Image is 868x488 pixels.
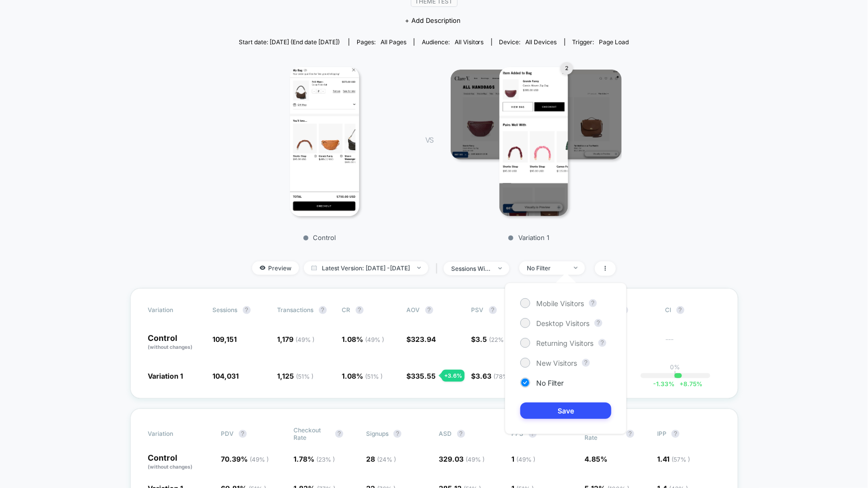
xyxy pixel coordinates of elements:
[671,363,680,371] p: 0%
[666,306,720,314] span: CI
[582,359,590,367] button: ?
[512,455,536,463] span: 1
[366,336,385,343] span: ( 49 % )
[489,336,508,343] span: ( 22 % )
[381,38,406,46] span: all pages
[342,306,351,314] span: CR
[451,70,622,160] img: Variation 1 1
[476,335,508,343] span: 3.5
[239,38,340,46] span: Start date: [DATE] (End date [DATE])
[407,335,436,343] span: $
[357,38,406,46] div: Pages:
[411,335,436,343] span: 323.94
[293,426,330,441] span: Checkout Rate
[433,261,444,276] span: |
[491,38,565,46] span: Device:
[311,265,317,270] img: calendar
[148,344,193,350] span: (without changes)
[234,234,405,242] p: Control
[476,372,512,380] span: 3.63
[290,67,359,216] img: Control main
[407,372,436,380] span: $
[148,334,203,351] p: Control
[316,456,335,463] span: ( 23 % )
[520,403,611,419] button: Save
[536,299,584,308] span: Mobile Visitors
[489,306,497,314] button: ?
[451,265,491,272] div: sessions with impression
[589,299,597,307] button: ?
[417,267,421,269] img: end
[148,372,184,380] span: Variation 1
[278,306,314,314] span: Transactions
[598,339,606,347] button: ?
[366,455,396,463] span: 28
[499,67,569,216] img: Variation 1 main
[366,373,383,380] span: ( 51 % )
[526,38,557,46] span: all devices
[342,335,385,343] span: 1.08 %
[666,336,720,351] span: ---
[573,38,629,46] div: Trigger:
[517,456,536,463] span: ( 49 % )
[494,373,512,380] span: ( 78 % )
[250,456,269,463] span: ( 49 % )
[148,464,193,470] span: (without changes)
[536,339,593,347] span: Returning Visitors
[657,455,690,463] span: 1.41
[335,430,343,438] button: ?
[425,136,433,144] span: VS
[472,306,484,314] span: PSV
[466,456,485,463] span: ( 49 % )
[536,319,589,327] span: Desktop Visitors
[574,267,578,269] img: end
[657,430,667,437] span: IPP
[527,264,567,272] div: No Filter
[675,380,703,388] span: 8.75 %
[672,430,679,438] button: ?
[498,267,502,269] img: end
[148,454,211,471] p: Control
[393,430,401,438] button: ?
[296,336,315,343] span: ( 49 % )
[278,372,314,380] span: 1,125
[536,379,564,387] span: No Filter
[411,372,436,380] span: 335.55
[239,430,247,438] button: ?
[148,306,203,314] span: Variation
[425,306,433,314] button: ?
[442,370,465,382] div: + 3.6 %
[319,306,327,314] button: ?
[439,455,485,463] span: 329.03
[221,455,269,463] span: 70.39 %
[654,380,675,388] span: -1.33 %
[472,335,508,343] span: $
[405,16,461,26] span: + Add Description
[356,306,364,314] button: ?
[584,455,607,463] span: 4.85 %
[676,306,684,314] button: ?
[278,335,315,343] span: 1,179
[293,455,335,463] span: 1.78 %
[252,261,299,275] span: Preview
[457,430,465,438] button: ?
[243,306,251,314] button: ?
[443,234,614,242] p: Variation 1
[304,261,428,275] span: Latest Version: [DATE] - [DATE]
[455,38,484,46] span: All Visitors
[594,319,602,327] button: ?
[536,359,577,367] span: New Visitors
[599,38,629,46] span: Page Load
[366,430,388,437] span: Signups
[439,430,452,437] span: ASD
[213,372,239,380] span: 104,031
[213,306,238,314] span: Sessions
[148,426,203,441] span: Variation
[472,372,512,380] span: $
[407,306,420,314] span: AOV
[675,371,676,378] p: |
[377,456,396,463] span: ( 24 % )
[672,456,690,463] span: ( 57 % )
[221,430,234,437] span: PDV
[680,380,684,388] span: +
